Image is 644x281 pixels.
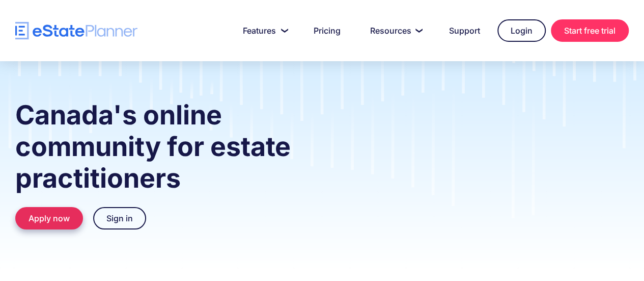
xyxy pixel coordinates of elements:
[153,1,189,9] span: Last Name
[358,20,432,41] a: Resources
[497,19,546,42] a: Login
[15,22,137,40] a: home
[153,42,201,51] span: Phone number
[551,19,629,42] a: Start free trial
[231,20,296,41] a: Features
[93,207,146,229] a: Sign in
[301,20,353,41] a: Pricing
[437,20,492,41] a: Support
[15,99,291,194] strong: Canada's online community for estate practitioners
[15,207,83,229] a: Apply now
